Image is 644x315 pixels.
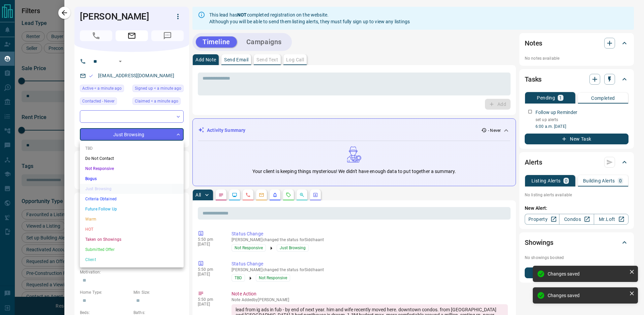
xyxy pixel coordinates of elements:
[548,293,626,298] div: Changes saved
[80,224,184,234] li: HOT
[80,214,184,224] li: Warm
[80,255,184,265] li: Client
[80,143,184,153] li: TBD
[80,234,184,245] li: Taken on Showings
[80,194,184,204] li: Criteria Obtained
[80,245,184,255] li: Submitted Offer
[80,153,184,164] li: Do Not Contact
[80,204,184,214] li: Future Follow Up
[80,164,184,174] li: Not Responsive
[80,174,184,184] li: Bogus
[548,271,626,277] div: Changes saved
